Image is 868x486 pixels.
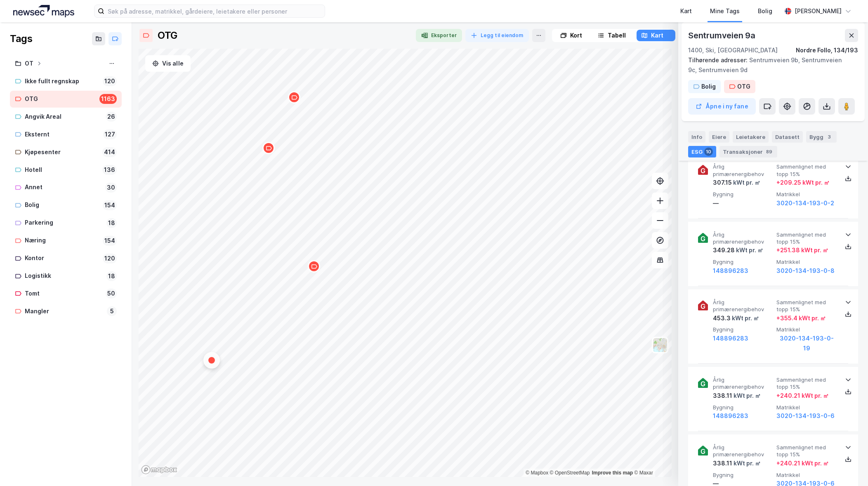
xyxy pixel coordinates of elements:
div: Kontor [25,253,99,263]
div: Tabell [608,31,626,40]
div: Leietakere [733,131,769,143]
div: Kart [651,31,663,40]
span: Matrikkel [776,404,837,411]
div: Sentrumveien 9a [688,29,757,42]
div: Ikke fullt regnskap [25,76,99,87]
span: Årlig primærenergibehov [713,444,773,458]
div: ESG [688,146,716,157]
img: Z [652,337,668,353]
button: Åpne i ny fane [688,98,756,115]
button: 148896283 [713,333,748,343]
div: 3 [825,133,833,141]
div: [PERSON_NAME] [795,6,842,16]
div: kWt pr. ㎡ [732,178,760,188]
div: 50 [106,289,117,298]
a: OTG1163 [10,91,122,108]
button: 3020-134-193-0-8 [776,266,835,276]
a: Improve this map [592,470,633,476]
button: 3020-134-193-0-6 [776,411,835,421]
div: kWt pr. ㎡ [732,391,761,401]
span: Bygning [713,472,773,479]
div: Næring [25,235,99,246]
span: Sammenlignet med topp 15% [776,299,837,313]
div: 338.11 [713,458,761,468]
div: 453.3 [713,313,759,323]
button: Legg til eiendom [465,29,529,42]
a: Annet30 [10,179,122,196]
div: — [713,198,773,208]
span: Sammenlignet med topp 15% [776,444,837,458]
div: Mine Tags [710,6,740,16]
input: Søk på adresse, matrikkel, gårdeiere, leietakere eller personer [104,5,325,17]
div: + 251.38 kWt pr. ㎡ [776,245,828,255]
a: OpenStreetMap [550,470,590,476]
span: Sammenlignet med topp 15% [776,163,837,178]
span: Matrikkel [776,191,837,198]
div: kWt pr. ㎡ [731,313,759,323]
div: Bolig [758,6,772,16]
div: 120 [103,76,117,86]
a: Hotell136 [10,162,122,178]
span: Bygning [713,258,773,265]
span: Bygning [713,404,773,411]
div: 136 [102,165,117,175]
span: Årlig primærenergibehov [713,376,773,391]
div: Bygg [806,131,837,143]
a: Næring154 [10,232,122,249]
div: OTG [737,82,750,92]
span: Matrikkel [776,472,837,479]
div: Transaksjoner [719,146,777,157]
div: + 209.25 kWt pr. ㎡ [776,178,830,188]
div: 307.15 [713,178,760,188]
span: Sammenlignet med topp 15% [776,231,837,246]
div: Map marker [208,357,215,364]
div: Logistikk [25,271,103,281]
button: 3020-134-193-0-2 [776,198,834,208]
div: Kontrollprogram for chat [827,446,868,486]
div: 154 [103,236,117,246]
div: 5 [107,306,117,316]
div: + 240.21 kWt pr. ㎡ [776,458,829,468]
button: 148896283 [713,266,748,276]
div: Bolig [701,82,716,92]
div: kWt pr. ㎡ [732,458,761,468]
div: Nordre Follo, 134/193 [796,45,858,55]
div: Eksternt [25,129,100,140]
div: Parkering [25,218,103,228]
div: 127 [103,129,117,139]
div: 120 [103,254,117,263]
div: 1163 [99,94,117,104]
a: Tomt50 [10,285,122,302]
div: 1400, Ski, [GEOGRAPHIC_DATA] [688,45,778,55]
a: Angvik Areal26 [10,108,122,125]
span: Matrikkel [776,326,837,333]
div: 18 [106,218,117,228]
div: 10 [704,148,713,156]
a: Ikke fullt regnskap120 [10,73,122,90]
div: 154 [103,200,117,210]
div: OT [25,59,33,69]
span: Bygning [713,191,773,198]
span: Årlig primærenergibehov [713,231,773,246]
div: Sentrumveien 9b, Sentrumveien 9c, Sentrumveien 9d [688,55,851,75]
div: 349.28 [713,245,763,255]
a: Parkering18 [10,214,122,231]
div: Eiere [709,131,729,143]
button: Eksporter [416,29,462,42]
button: 148896283 [713,411,748,421]
a: Kontor120 [10,250,122,267]
div: 18 [106,271,117,281]
div: Annet [25,182,102,193]
div: Angvik Areal [25,112,102,122]
div: Kart [680,6,692,16]
div: Map marker [308,260,320,272]
div: 30 [105,183,117,193]
div: OTG [158,29,177,42]
div: Datasett [772,131,803,143]
div: Tomt [25,289,102,299]
a: Bolig154 [10,197,122,214]
a: Eksternt127 [10,126,122,143]
div: 338.11 [713,391,761,401]
a: Maxar [634,470,653,476]
span: Bygning [713,326,773,333]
